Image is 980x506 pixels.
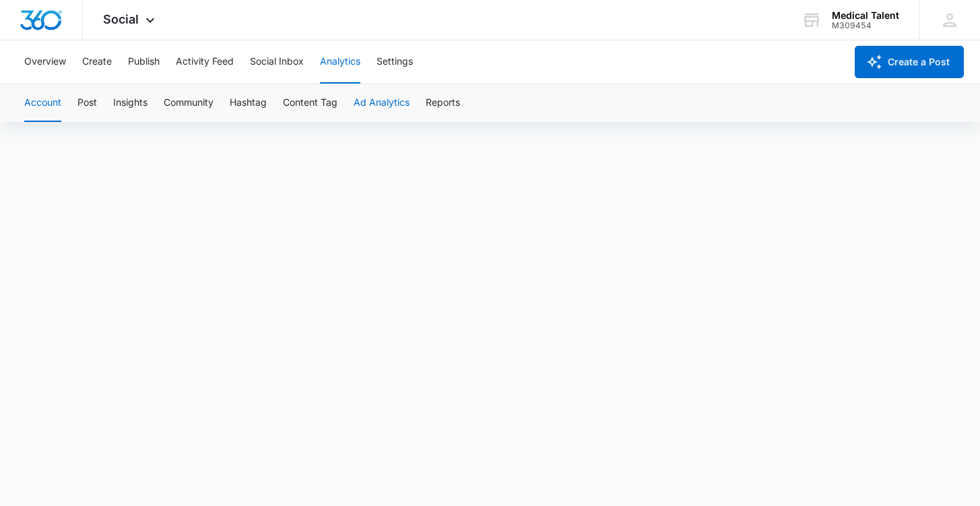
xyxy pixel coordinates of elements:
button: Settings [377,40,413,84]
button: Account [24,84,61,122]
button: Reports [426,84,460,122]
button: Social Inbox [250,40,304,84]
button: Overview [24,40,66,84]
button: Create [82,40,112,84]
span: Social [103,12,139,26]
button: Publish [128,40,160,84]
button: Analytics [320,40,360,84]
button: Community [164,84,214,122]
button: Post [77,84,97,122]
button: Activity Feed [176,40,234,84]
div: account name [832,10,899,21]
button: Insights [113,84,148,122]
button: Create a Post [855,46,964,78]
button: Ad Analytics [354,84,410,122]
button: Hashtag [230,84,267,122]
div: account id [832,21,899,30]
button: Content Tag [283,84,337,122]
